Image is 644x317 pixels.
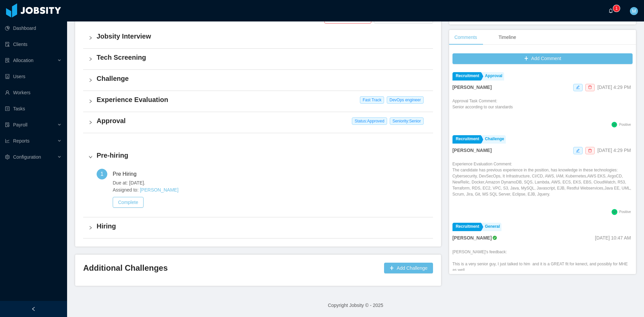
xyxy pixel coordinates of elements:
a: icon: pie-chartDashboard [5,21,62,35]
i: icon: line-chart [5,139,10,143]
span: Configuration [13,154,41,160]
i: icon: delete [588,149,592,153]
strong: [PERSON_NAME] [452,235,492,241]
p: The candidate has previous experience in the position, has knowledge in these technologies: Cyber... [452,167,633,197]
a: [PERSON_NAME] [140,187,178,193]
a: Challenge [482,135,506,144]
span: Fast Track [360,96,384,104]
i: icon: edit [576,149,580,153]
span: Seniority: Senior [390,117,424,125]
i: icon: right [89,57,93,61]
a: General [482,223,502,231]
span: [DATE] 4:29 PM [597,85,631,90]
span: Positive [619,123,631,126]
span: Assigned to: [113,187,428,194]
span: Status: Approved [352,117,387,125]
span: Reports [13,138,30,144]
a: Complete [113,200,144,205]
p: Senior according to our standards [452,104,513,110]
button: Complete [113,197,144,208]
a: Recruitment [452,223,481,231]
button: icon: plusAdd Comment [452,53,633,64]
i: icon: right [89,99,93,103]
button: icon: plusAdd Challenge [384,263,433,273]
div: icon: rightApproval [83,112,433,133]
a: icon: auditClients [5,38,62,51]
div: Pre Hiring [113,169,142,179]
i: icon: edit [576,85,580,89]
span: DevOps engineer [387,96,423,104]
footer: Copyright Jobsity © - 2025 [67,294,644,317]
h3: Additional Challenges [83,263,381,273]
div: icon: rightChallenge [83,70,433,91]
sup: 1 [613,5,620,12]
a: Recruitment [452,135,481,144]
a: icon: profileTasks [5,102,62,115]
span: [DATE] 10:47 AM [595,235,631,241]
div: Comments [449,30,483,45]
span: M [632,7,636,15]
h4: Approval [97,116,428,125]
p: 1 [615,5,618,12]
i: icon: bell [608,8,613,13]
span: Positive [619,210,631,214]
span: Allocation [13,58,34,63]
i: icon: right [89,120,93,124]
span: 1 [101,171,104,177]
h4: Hiring [97,221,428,231]
h4: Jobsity Interview [97,32,428,41]
span: [DATE] 4:29 PM [597,148,631,153]
h4: Tech Screening [97,53,428,62]
div: icon: rightTech Screening [83,49,433,69]
i: icon: delete [588,85,592,89]
a: icon: robotUsers [5,70,62,83]
i: icon: right [89,78,93,82]
strong: [PERSON_NAME] [452,85,492,90]
div: Experience Evaluation Comment: [452,161,633,207]
strong: [PERSON_NAME] [452,148,492,153]
i: icon: right [89,155,93,159]
div: icon: rightPre-hiring [83,147,433,167]
div: Approval Task Comment: [452,98,513,120]
div: icon: rightExperience Evaluation [83,91,433,112]
a: Recruitment [452,72,481,81]
a: Approval [482,72,504,81]
div: Timeline [493,30,521,45]
a: icon: userWorkers [5,86,62,99]
i: icon: solution [5,58,10,63]
i: icon: right [89,226,93,230]
h4: Experience Evaluation [97,95,428,104]
div: icon: rightJobsity Interview [83,28,433,48]
h4: Challenge [97,74,428,83]
div: icon: rightHiring [83,217,433,238]
i: icon: file-protect [5,122,10,127]
i: icon: right [89,36,93,40]
i: icon: setting [5,155,10,159]
h4: Pre-hiring [97,151,428,160]
span: Due at: [DATE]. [113,179,428,187]
span: Payroll [13,122,28,127]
